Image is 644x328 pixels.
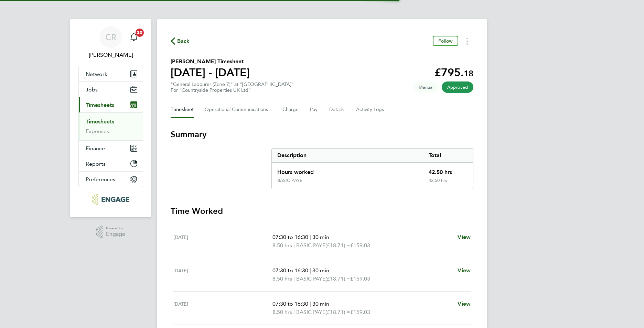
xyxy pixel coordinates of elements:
span: 18 [464,68,473,78]
button: Operational Communications [205,101,271,118]
span: 07:30 to 16:30 [272,234,308,240]
div: [DATE] [173,300,272,316]
span: This timesheet has been approved. [442,81,473,93]
a: View [458,300,471,308]
span: | [293,275,295,282]
span: BASIC PAYE [296,241,325,250]
span: Preferences [86,176,115,183]
div: "General Labourer (Zone 7)" at "[GEOGRAPHIC_DATA]" [171,81,294,93]
button: Pay [310,101,318,118]
button: Charge [282,101,299,118]
span: 8.50 hrs [272,309,292,315]
span: £159.03 [350,309,370,315]
div: For "Countryside Properties UK Ltd" [171,87,294,93]
a: Powered byEngage [96,226,126,239]
a: CR[PERSON_NAME] [78,26,143,59]
img: northbuildrecruit-logo-retina.png [92,194,129,205]
button: Activity Logs [356,101,385,118]
div: Hours worked [272,163,423,178]
span: 8.50 hrs [272,242,292,249]
span: View [458,234,471,240]
span: 07:30 to 16:30 [272,300,308,307]
span: 30 min [312,234,329,240]
button: Timesheets [79,97,143,112]
button: Reports [79,156,143,171]
h1: [DATE] - [DATE] [171,66,250,79]
div: Total [423,149,473,162]
span: | [310,234,311,240]
span: | [293,242,295,249]
span: 8.50 hrs [272,275,292,282]
button: Timesheets Menu [461,36,473,46]
span: £159.03 [350,242,370,249]
h2: [PERSON_NAME] Timesheet [171,57,250,66]
div: Description [272,149,423,162]
button: Preferences [79,172,143,187]
span: Reports [86,161,106,167]
app-decimal: £795. [434,66,473,79]
span: Network [86,71,107,77]
button: Details [329,101,345,118]
span: BASIC PAYE [296,308,325,316]
span: 30 min [312,300,329,307]
span: (£18.71) = [325,309,350,315]
span: | [310,267,311,274]
div: Summary [271,148,473,189]
span: Finance [86,145,105,152]
a: 20 [127,26,141,48]
span: View [458,300,471,307]
button: Finance [79,141,143,156]
a: View [458,266,471,275]
h3: Summary [171,129,473,140]
span: Callum Riley [78,51,143,59]
span: (£18.71) = [325,275,350,282]
a: Timesheets [86,118,114,125]
div: BASIC PAYE [277,178,302,183]
span: | [310,300,311,307]
span: CR [105,33,116,42]
button: Back [171,37,190,45]
a: View [458,233,471,241]
span: This timesheet was manually created. [413,81,439,93]
a: Expenses [86,128,109,134]
span: 20 [136,29,144,37]
span: 30 min [312,267,329,274]
span: 07:30 to 16:30 [272,267,308,274]
a: Go to home page [78,194,143,205]
nav: Main navigation [70,19,151,217]
div: 42.50 hrs [423,163,473,178]
button: Follow [433,36,458,46]
span: Jobs [86,86,98,93]
span: Back [177,37,190,45]
h3: Time Worked [171,206,473,217]
span: Follow [438,38,453,44]
button: Jobs [79,82,143,97]
span: Powered by [106,226,125,231]
span: | [293,309,295,315]
div: 42.50 hrs [423,178,473,189]
span: View [458,267,471,274]
span: Timesheets [86,102,114,108]
div: [DATE] [173,266,272,283]
button: Network [79,66,143,81]
span: BASIC PAYE [296,275,325,283]
button: Timesheet [171,101,194,118]
span: Engage [106,231,125,237]
div: Timesheets [79,112,143,140]
span: (£18.71) = [325,242,350,249]
div: [DATE] [173,233,272,250]
span: £159.03 [350,275,370,282]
